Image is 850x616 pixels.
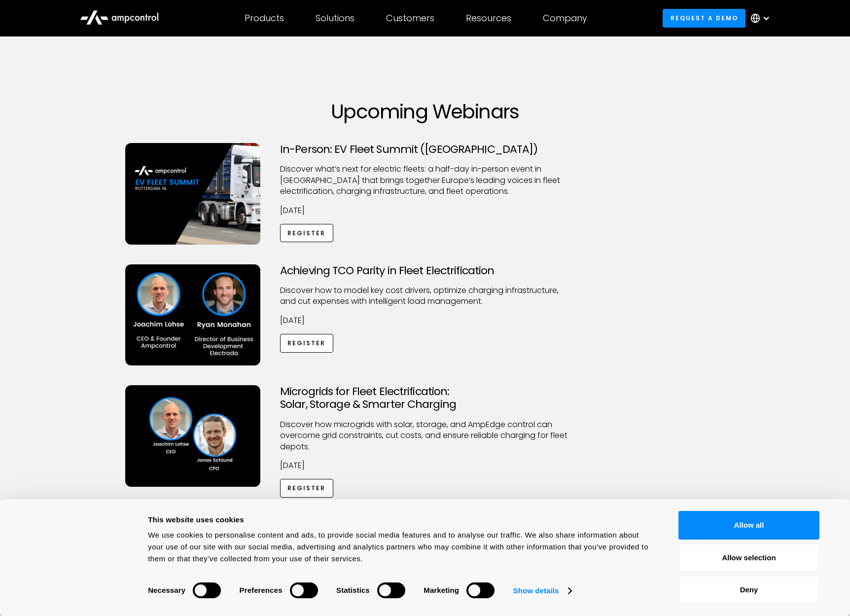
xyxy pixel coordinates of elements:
[280,224,333,242] a: Register
[280,205,570,216] p: [DATE]
[316,13,354,24] div: Solutions
[280,419,570,452] p: Discover how microgrids with solar, storage, and AmpEdge control can overcome grid constraints, c...
[543,13,587,24] div: Company
[280,385,570,411] h3: Microgrids for Fleet Electrification: Solar, Storage & Smarter Charging
[513,583,571,598] a: Show details
[466,13,511,24] div: Resources
[280,460,570,471] p: [DATE]
[280,334,333,352] a: Register
[678,544,819,572] button: Allow selection
[678,576,819,604] button: Deny
[336,586,370,594] strong: Statistics
[147,578,148,579] legend: Consent Selection
[678,511,819,540] button: Allow all
[280,315,570,326] p: [DATE]
[125,100,725,123] h1: Upcoming Webinars
[280,164,570,197] p: ​Discover what’s next for electric fleets: a half-day in-person event in [GEOGRAPHIC_DATA] that b...
[148,529,656,565] div: We use cookies to personalise content and ads, to provide social media features and to analyse ou...
[424,586,459,594] strong: Marketing
[245,13,284,24] div: Products
[280,285,570,307] p: Discover how to model key cost drivers, optimize charging infrastructure, and cut expenses with i...
[148,586,185,594] strong: Necessary
[386,13,434,24] div: Customers
[148,514,656,526] div: This website uses cookies
[280,143,570,156] h3: In-Person: EV Fleet Summit ([GEOGRAPHIC_DATA])
[663,9,745,27] a: Request a demo
[280,479,333,497] a: Register
[280,264,570,277] h3: Achieving TCO Parity in Fleet Electrification
[240,586,283,594] strong: Preferences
